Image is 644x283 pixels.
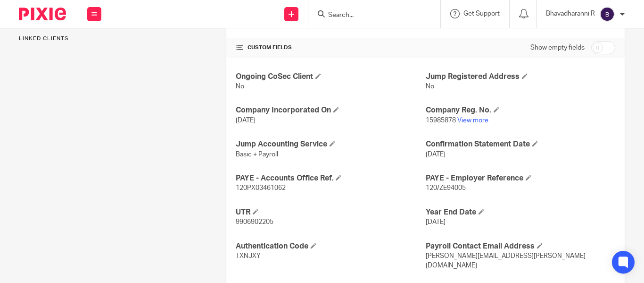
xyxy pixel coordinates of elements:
span: No [426,83,434,90]
a: View more [457,117,488,124]
span: 120PX03461062 [236,185,286,191]
input: Search [327,11,412,20]
img: svg%3E [600,7,615,22]
h4: Authentication Code [236,241,425,251]
h4: Jump Registered Address [426,72,615,82]
span: [DATE] [426,151,446,158]
h4: Company Reg. No. [426,105,615,115]
span: Basic + Payroll [236,151,278,158]
span: [DATE] [426,219,446,225]
span: [PERSON_NAME][EMAIL_ADDRESS][PERSON_NAME][DOMAIN_NAME] [426,253,586,269]
p: Bhavadharanni R [546,9,595,18]
h4: Payroll Contact Email Address [426,241,615,251]
h4: Ongoing CoSec Client [236,72,425,82]
h4: UTR [236,207,425,217]
h4: PAYE - Accounts Office Ref. [236,173,425,183]
h4: Jump Accounting Service [236,139,425,149]
label: Show empty fields [530,43,585,52]
span: 9906902205 [236,219,273,225]
h4: PAYE - Employer Reference [426,173,615,183]
span: Get Support [463,10,500,17]
img: Pixie [19,8,66,20]
h4: Year End Date [426,207,615,217]
h4: Company Incorporated On [236,105,425,115]
h4: Confirmation Statement Date [426,139,615,149]
span: No [236,83,244,90]
p: Linked clients [19,35,211,43]
h4: CUSTOM FIELDS [236,44,425,51]
span: TXNJXY [236,253,261,259]
span: 15985878 [426,117,456,124]
span: 120/ZE94005 [426,185,466,191]
span: [DATE] [236,117,256,124]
